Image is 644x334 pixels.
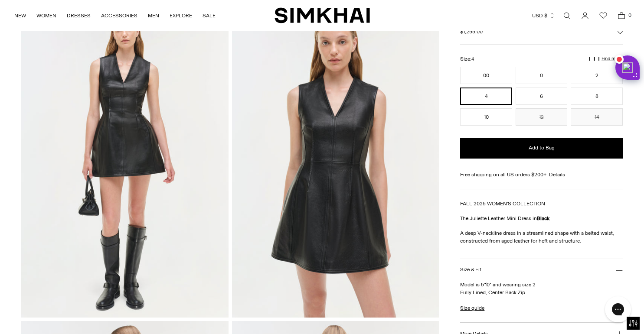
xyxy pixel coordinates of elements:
img: Juliette Leather Mini Dress [232,7,439,318]
button: 00 [460,67,512,84]
iframe: Gorgias live chat messenger [601,293,635,325]
a: FALL 2025 WOMEN'S COLLECTION [460,201,545,207]
span: 4 [471,56,474,62]
button: Add to Bag [460,138,623,159]
h3: Size & Fit [460,267,481,272]
button: Add to Wishlist [618,29,623,34]
span: Add to Bag [529,144,555,152]
img: Juliette Leather Mini Dress [21,7,229,318]
button: Size & Fit [460,259,623,281]
label: Size: [460,55,474,63]
a: Open cart modal [613,7,630,24]
span: 0 [626,11,634,19]
a: SALE [203,6,216,25]
a: NEW [14,6,26,25]
p: Model is 5'10" and wearing size 2 Fully Lined, Center Back Zip [460,281,623,296]
strong: Black [537,215,549,221]
a: DRESSES [67,6,91,25]
a: Go to the account page [576,7,594,24]
button: 8 [571,88,623,105]
button: 10 [460,108,512,126]
div: Free shipping on all US orders $200+ [460,171,623,178]
a: MEN [148,6,159,25]
button: 6 [516,88,568,105]
button: 4 [460,88,512,105]
a: WOMEN [36,6,56,25]
a: SIMKHAI [275,7,370,24]
button: 2 [571,67,623,84]
a: Size guide [460,304,484,312]
span: $1,295.00 [460,28,483,36]
button: 12 [516,108,568,126]
p: A deep V-neckline dress in a streamlined shape with a belted waist, constructed from aged leather... [460,229,623,245]
a: ACCESSORIES [101,6,137,25]
button: 14 [571,108,623,126]
a: Details [549,171,565,178]
p: The Juliette Leather Mini Dress in [460,214,623,222]
a: EXPLORE [170,6,192,25]
button: USD $ [532,6,555,25]
a: Wishlist [595,7,612,24]
a: Open search modal [558,7,575,24]
button: 0 [516,67,568,84]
